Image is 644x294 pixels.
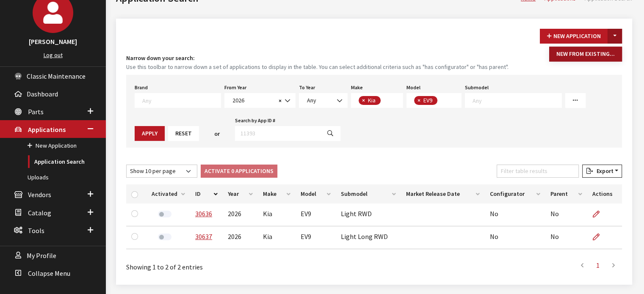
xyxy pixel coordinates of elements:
td: No [545,203,587,226]
button: Remove item [359,96,367,105]
span: Any [304,96,342,105]
span: 2026 [224,93,296,108]
span: Tools [28,226,44,235]
td: Kia [257,226,295,249]
input: Filter table results [497,165,579,178]
th: Actions [587,184,622,203]
small: Use this toolbar to narrow down a set of applications to display in the table. You can select add... [126,63,622,71]
td: No [484,226,545,249]
td: Light RWD [336,203,401,226]
a: Log out [44,51,63,59]
span: Vendors [28,191,51,199]
label: Submodel [465,84,489,91]
button: New Application [540,29,608,44]
span: Collapse Menu [28,269,70,278]
td: Kia [257,203,295,226]
a: 30636 [195,209,212,218]
span: × [279,97,282,104]
a: Edit Application [592,226,607,247]
span: × [362,96,365,104]
a: 1 [590,257,605,274]
label: Activate Application [158,234,171,240]
input: 11393 [235,126,321,141]
th: Submodel: activate to sort column ascending [336,184,401,203]
h4: Narrow down your search: [126,54,622,63]
td: EV9 [296,203,336,226]
span: Classic Maintenance [27,72,86,80]
li: EV9 [414,96,437,105]
th: Year: activate to sort column ascending [223,184,257,203]
label: Activate Application [158,211,171,217]
span: Parts [28,107,44,116]
th: Market Release Date: activate to sort column ascending [401,184,484,203]
th: Parent: activate to sort column ascending [545,184,587,203]
label: From Year [224,84,246,91]
span: My Profile [27,251,56,260]
td: No [484,203,545,226]
span: Kia [367,96,378,104]
th: Make: activate to sort column ascending [257,184,295,203]
button: Export [582,165,622,178]
label: Brand [135,84,148,91]
textarea: Search [473,96,561,104]
td: EV9 [296,226,336,249]
div: Showing 1 to 2 of 2 entries [126,256,327,272]
th: ID: activate to sort column descending [190,184,223,203]
td: No [545,226,587,249]
th: Model: activate to sort column ascending [296,184,336,203]
label: Search by App ID # [235,117,275,124]
td: 2026 [223,203,257,226]
span: 2026 [230,96,276,105]
span: Applications [28,125,66,134]
li: Kia [359,96,381,105]
span: Any [307,96,316,104]
a: Edit Application [592,203,607,225]
span: Export [593,167,613,175]
h3: [PERSON_NAME] [8,36,97,47]
td: Light Long RWD [336,226,401,249]
span: Dashboard [27,90,58,98]
a: 30637 [195,232,212,241]
textarea: Search [439,97,444,105]
span: × [417,96,420,104]
button: Remove item [414,96,423,105]
textarea: Search [142,96,221,104]
label: Make [351,84,363,91]
label: To Year [299,84,315,91]
button: Remove all items [276,96,282,106]
th: Configurator: activate to sort column ascending [484,184,545,203]
textarea: Search [383,97,387,105]
td: 2026 [223,226,257,249]
button: Apply [135,126,165,141]
button: Reset [168,126,199,141]
span: EV9 [423,96,434,104]
button: New From Existing... [549,47,622,61]
label: Model [406,84,420,91]
span: Catalog [28,209,51,217]
span: Any [299,93,348,108]
span: or [214,129,220,138]
th: Activated: activate to sort column ascending [146,184,190,203]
